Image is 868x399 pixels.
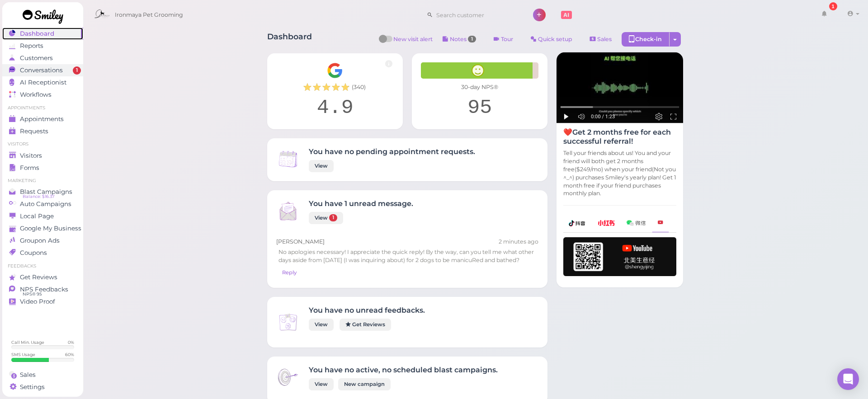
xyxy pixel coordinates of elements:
[20,42,43,50] span: Reports
[20,237,60,244] span: Groupon Ads
[597,36,612,42] span: Sales
[309,160,334,172] a: View
[837,368,859,390] div: Open Intercom Messenger
[421,83,538,91] div: 30-day NPS®
[276,310,300,334] img: Inbox
[20,152,42,160] span: Visitors
[23,193,55,200] span: Balance: $16.37
[499,238,538,246] div: 08/15 01:10pm
[20,188,72,196] span: Blast Campaigns
[309,212,343,224] a: View 1
[598,220,615,226] img: xhs-786d23addd57f6a2be217d5a65f4ab6b.png
[309,306,425,315] h4: You have no unread feedbacks.
[20,212,54,220] span: Local Page
[352,83,366,91] span: ( 340 )
[276,199,300,223] img: Inbox
[276,147,300,171] img: Inbox
[309,319,334,331] a: View
[523,32,580,47] a: Quick setup
[309,378,334,390] a: View
[20,127,48,135] span: Requests
[2,296,83,308] a: Video Proof
[338,378,391,390] a: New campaign
[267,32,312,49] h1: Dashboard
[2,263,83,269] li: Feedbacks
[309,199,413,208] h4: You have 1 unread message.
[2,162,83,174] a: Forms
[20,79,66,86] span: AI Receptionist
[276,238,538,246] div: [PERSON_NAME]
[11,352,35,357] div: SMS Usage
[2,89,83,101] a: Workflows
[486,32,521,47] a: Tour
[2,247,83,259] a: Coupons
[2,271,83,283] a: Get Reviews
[2,113,83,125] a: Appointments
[65,352,74,357] div: 60 %
[309,147,475,156] h4: You have no pending appointment requests.
[276,366,300,389] img: Inbox
[393,35,433,49] span: New visit alert
[20,30,54,38] span: Dashboard
[421,96,538,120] div: 95
[68,339,74,345] div: 0 %
[20,66,63,74] span: Conversations
[20,298,55,305] span: Video Proof
[276,246,538,267] div: No apologies necessary! I appreciate the quick reply! By the way, can you tell me what other days...
[2,40,83,52] a: Reports
[20,371,36,379] span: Sales
[2,198,83,210] a: Auto Campaigns
[20,273,57,281] span: Get Reviews
[329,214,337,221] span: 1
[2,141,83,147] li: Visitors
[2,178,83,184] li: Marketing
[569,220,586,226] img: douyin-2727e60b7b0d5d1bbe969c21619e8014.png
[20,225,81,232] span: Google My Business
[2,125,83,137] a: Requests
[557,52,683,123] img: AI receptionist
[2,186,83,198] a: Blast Campaigns Balance: $16.37
[2,235,83,247] a: Groupon Ads
[2,210,83,222] a: Local Page
[2,381,83,393] a: Settings
[20,286,68,293] span: NPS Feedbacks
[829,2,837,10] div: 1
[2,105,83,111] li: Appointments
[2,222,83,235] a: Google My Business
[327,62,343,79] img: Google__G__Logo-edd0e34f60d7ca4a2f4ece79cff21ae3.svg
[20,91,52,99] span: Workflows
[2,283,83,296] a: NPS Feedbacks NPS® 95
[20,54,53,62] span: Customers
[20,383,45,391] span: Settings
[563,237,676,276] img: youtube-h-92280983ece59b2848f85fc261e8ffad.png
[73,66,81,75] span: 1
[2,150,83,162] a: Visitors
[563,149,676,197] p: Tell your friends about us! You and your friend will both get 2 months free($249/mo) when your fr...
[622,32,670,47] div: Check-in
[340,319,391,331] a: Get Reviews
[2,64,83,76] a: Conversations 1
[468,36,476,42] span: 1
[20,115,64,123] span: Appointments
[2,28,83,40] a: Dashboard
[309,366,498,374] h4: You have no active, no scheduled blast campaigns.
[20,164,39,172] span: Forms
[20,249,47,257] span: Coupons
[11,339,44,345] div: Call Min. Usage
[2,369,83,381] a: Sales
[435,32,484,47] button: Notes 1
[2,52,83,64] a: Customers
[433,8,521,22] input: Search customer
[627,220,646,226] img: wechat-a99521bb4f7854bbf8f190d1356e2cdb.png
[2,76,83,89] a: AI Receptionist
[276,267,302,279] a: Reply
[582,32,619,47] a: Sales
[20,200,71,208] span: Auto Campaigns
[115,2,183,28] span: Ironmaya Pet Grooming
[276,96,394,120] div: 4.9
[563,128,676,145] h4: ❤️Get 2 months free for each successful referral!
[23,291,42,298] span: NPS® 95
